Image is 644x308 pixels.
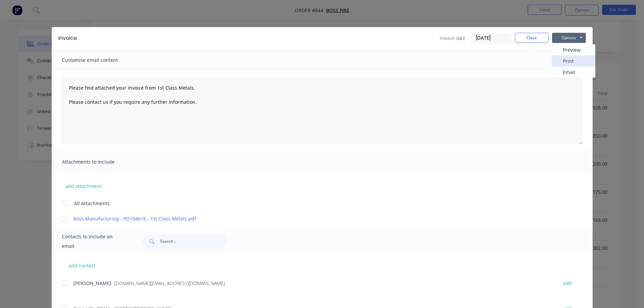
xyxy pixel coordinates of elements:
span: Customise email content [62,55,136,65]
input: Search... [160,235,227,248]
button: Options [552,33,586,43]
span: All Attachments [74,200,110,207]
span: Attachments to include [62,157,136,167]
span: Invoice date [440,34,466,42]
textarea: Please find attached your invoice from 1st Class Metals. Please contact us if you require any fur... [62,77,582,145]
button: Email [552,67,595,78]
button: edit [559,279,576,288]
span: - [DOMAIN_NAME][EMAIL_ADDRESS][DOMAIN_NAME] [111,280,225,286]
button: add contact [62,260,102,270]
button: Print [552,55,595,67]
button: Close [515,33,549,43]
button: add attachment [62,181,105,191]
span: [PERSON_NAME] [73,280,111,286]
div: Invoice [58,34,77,42]
span: Contacts to include on email [62,232,126,251]
a: Boss Manufacturing - PO104616 - 1st Class Metals.pdf [73,215,551,222]
button: Preview [552,44,595,55]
